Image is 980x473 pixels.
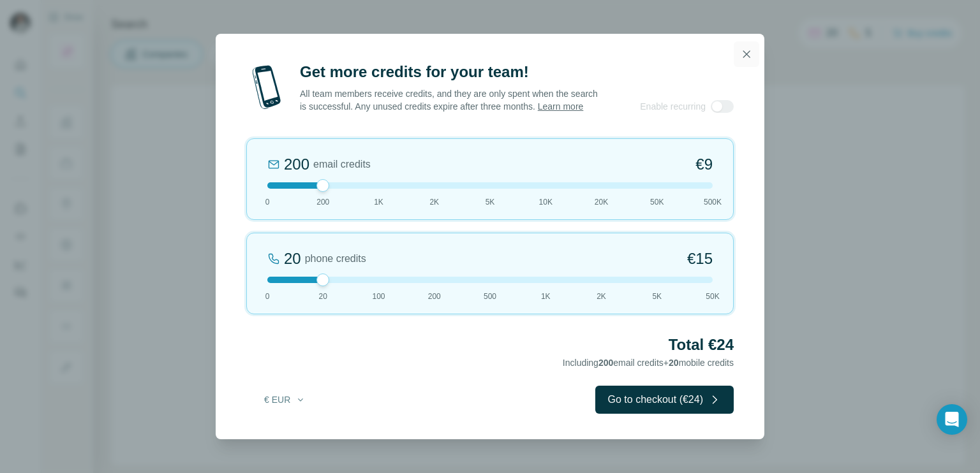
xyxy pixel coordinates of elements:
[246,335,734,355] h2: Total €24
[652,291,662,302] span: 5K
[284,154,309,175] div: 200
[316,196,329,208] span: 200
[319,291,327,302] span: 20
[300,87,599,113] p: All team members receive credits, and they are only spent when the search is successful. Any unus...
[640,100,706,113] span: Enable recurring
[687,249,713,269] span: €15
[429,196,439,208] span: 2K
[704,196,722,208] span: 500K
[597,291,606,302] span: 2K
[428,291,441,302] span: 200
[313,157,371,172] span: email credits
[706,291,719,302] span: 50K
[541,291,551,302] span: 1K
[265,196,270,208] span: 0
[595,386,734,414] button: Go to checkout (€24)
[650,196,664,208] span: 50K
[486,196,495,208] span: 5K
[669,358,679,368] span: 20
[595,196,608,208] span: 20K
[255,388,315,411] button: € EUR
[484,291,496,302] span: 500
[374,196,383,208] span: 1K
[563,358,734,368] span: Including email credits + mobile credits
[284,249,301,269] div: 20
[598,358,613,368] span: 200
[695,154,713,175] span: €9
[937,404,967,435] div: Open Intercom Messenger
[305,251,366,266] span: phone credits
[538,101,584,112] a: Learn more
[539,196,553,208] span: 10K
[246,62,287,113] img: mobile-phone
[265,291,270,302] span: 0
[372,291,385,302] span: 100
